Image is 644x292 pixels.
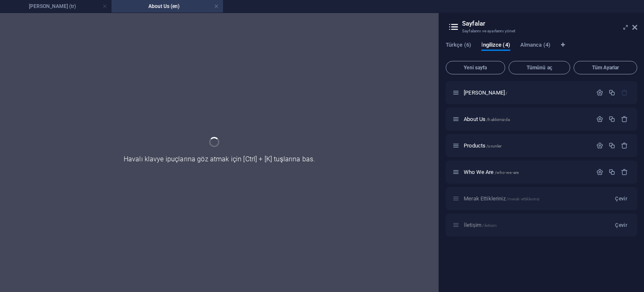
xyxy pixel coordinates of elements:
[608,116,615,123] div: Çoğalt
[461,169,592,175] div: Who We Are/who-we-are
[461,90,592,95] div: [PERSON_NAME]/
[461,143,592,148] div: Products/urunler
[596,142,603,149] div: Ayarlar
[621,168,628,176] div: Sil
[596,116,603,123] div: Ayarlar
[596,89,603,96] div: Ayarlar
[615,195,627,202] span: Çevir
[520,40,551,52] span: Almanca (4)
[577,65,634,70] span: Tüm Ayarlar
[495,170,519,175] span: /who-we-are
[612,218,631,232] button: Çevir
[449,65,501,70] span: Yeni sayfa
[486,144,501,148] span: /urunler
[512,65,567,70] span: Tümünü aç
[612,192,631,205] button: Çevir
[464,169,519,175] span: Sayfayı açmak için tıkla
[486,117,510,122] span: /hakkimizda
[608,89,615,96] div: Çoğalt
[446,40,471,52] span: Türkçe (6)
[574,61,637,74] button: Tüm Ayarlar
[621,116,628,123] div: Sil
[464,142,501,149] span: Products
[112,2,223,11] h4: About Us (en)
[608,142,615,149] div: Çoğalt
[596,168,603,176] div: Ayarlar
[608,168,615,176] div: Çoğalt
[506,91,507,95] span: /
[462,20,637,27] h2: Sayfalar
[621,142,628,149] div: Sil
[481,40,510,52] span: İngilizce (4)
[621,89,628,96] div: Başlangıç sayfası silinemez
[464,116,510,122] span: About Us
[461,116,592,122] div: About Us/hakkimizda
[446,42,637,58] div: Dil Sekmeleri
[462,27,621,35] h3: Sayfalarını ve ayarlarını yönet
[464,89,507,96] span: Sayfayı açmak için tıkla
[615,222,627,229] span: Çevir
[509,61,571,74] button: Tümünü aç
[446,61,505,74] button: Yeni sayfa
